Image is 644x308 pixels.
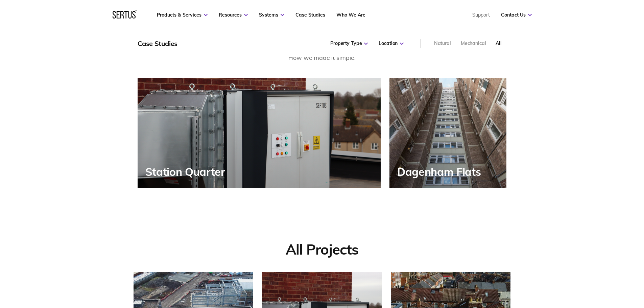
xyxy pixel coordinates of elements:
div: All Projects [134,241,510,259]
a: Station Quarter [138,78,381,188]
a: Contact Us [501,12,532,18]
a: Support [472,12,490,18]
a: Products & Services [157,12,208,18]
div: Dagenham Flats [397,166,484,178]
a: Dagenham Flats [389,78,507,188]
div: How we made it simple. [138,53,507,63]
div: Natural [434,40,451,47]
a: Who We Are [336,12,365,18]
div: Station Quarter [145,166,229,178]
a: Resources [219,12,248,18]
a: Case Studies [295,12,325,18]
iframe: Chat Widget [522,230,644,308]
div: Case Studies [138,39,177,48]
div: Location [379,40,404,47]
div: Mechanical [461,40,486,47]
div: Property Type [330,40,368,47]
a: Systems [259,12,284,18]
div: All [496,40,502,47]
